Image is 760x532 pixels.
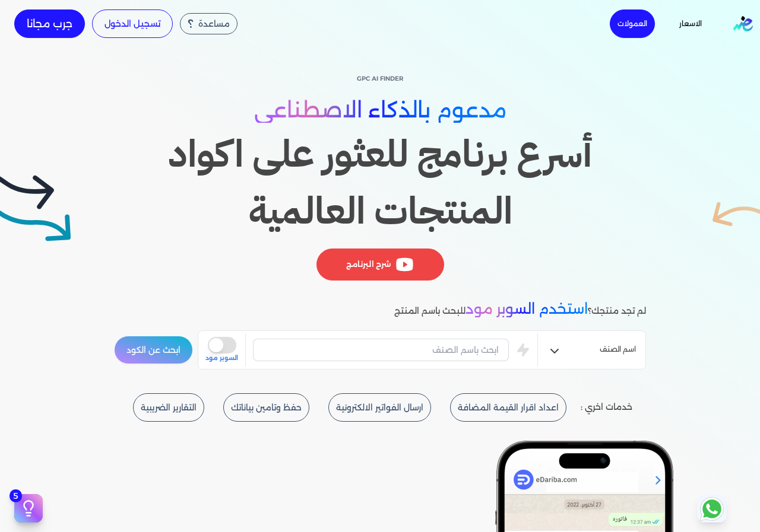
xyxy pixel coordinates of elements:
[14,9,85,38] a: جرب مجانا
[114,71,646,87] p: GPC AI Finder
[465,300,588,317] span: استخدم السوبر مود
[198,20,230,28] span: مساعدة
[450,393,566,422] button: اعداد اقرار القيمة المضافة
[254,97,506,123] span: مدعوم بالذكاء الاصطناعي
[114,336,193,364] button: ابحث عن الكود
[610,9,655,38] a: العمولات
[133,393,204,422] button: التقارير الضريبية
[328,393,431,422] button: ارسال الفواتير الالكترونية
[205,353,238,363] span: السوبر مود
[114,126,646,240] h1: أسرع برنامج للعثور على اكواد المنتجات العالمية
[316,249,444,281] div: شرح البرنامج
[253,339,509,361] input: ابحث باسم الصنف
[733,16,753,31] img: logo
[662,16,719,31] a: الاسعار
[538,339,645,363] button: اسم الصنف
[14,494,43,523] button: 5
[9,489,22,502] span: 5
[223,393,309,422] button: حفظ وتامين بياناتك
[581,400,632,415] p: خدمات اخري :
[180,13,237,34] div: مساعدة
[394,301,646,319] p: لم تجد منتجك؟ للبحث باسم المنتج
[92,9,173,38] a: تسجيل الدخول
[600,344,636,358] span: اسم الصنف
